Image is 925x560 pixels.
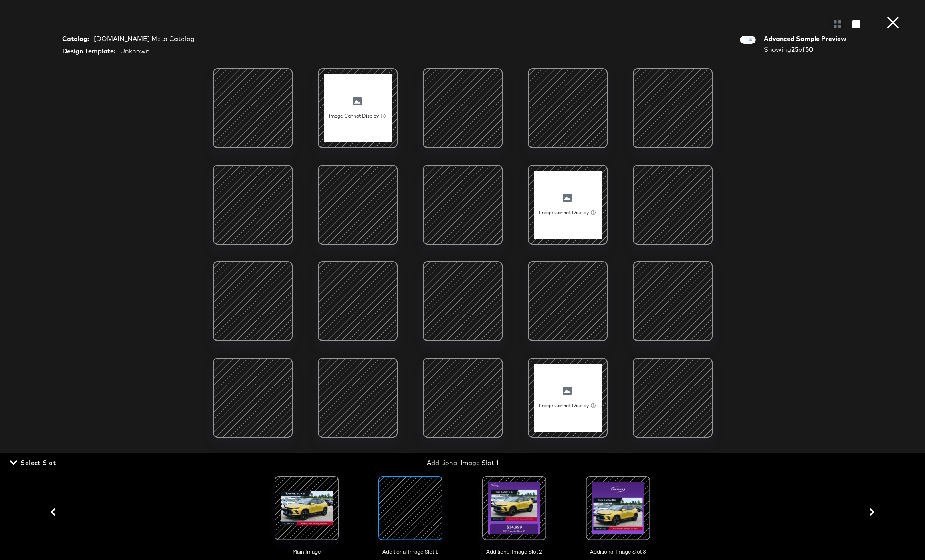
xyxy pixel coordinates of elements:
[528,165,608,245] div: Image Cannot Display
[62,34,89,43] strong: Catalog:
[11,457,56,468] span: Select Slot
[62,47,115,56] strong: Design Template:
[528,358,608,438] div: Image Cannot Display
[120,47,150,56] div: Unknown
[370,548,450,556] span: Additional Image Slot 1
[805,45,813,53] strong: 50
[313,458,612,467] div: Additional Image Slot 1
[578,548,658,556] span: Additional Image Slot 3
[764,45,849,54] div: Showing of
[94,34,194,43] div: [DOMAIN_NAME] Meta Catalog
[791,45,798,53] strong: 25
[8,457,59,468] button: Select Slot
[318,68,398,148] div: Image Cannot Display
[267,548,347,556] span: Main Image
[474,548,554,556] span: Additional Image Slot 2
[764,34,849,43] div: Advanced Sample Preview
